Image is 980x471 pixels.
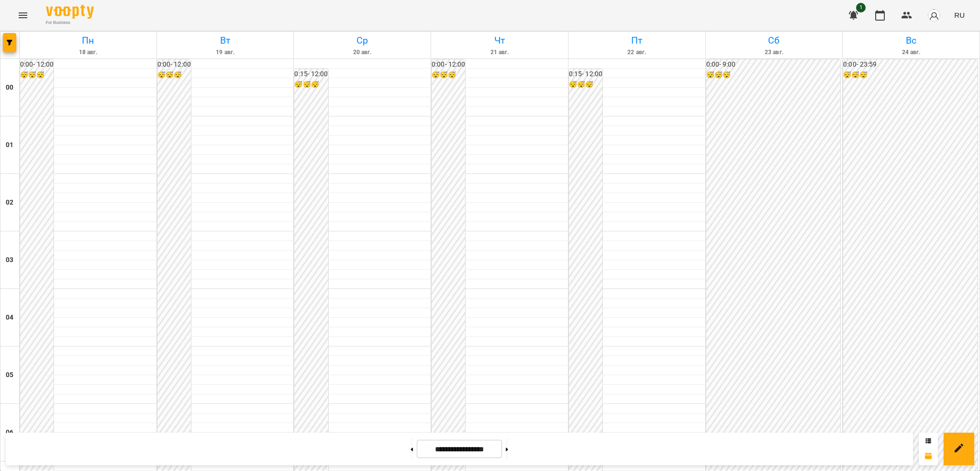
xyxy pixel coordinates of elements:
h6: Ср [295,33,429,48]
h6: 05 [6,370,13,380]
button: Menu [11,4,34,27]
h6: 0:15 - 12:00 [569,69,602,80]
h6: 0:00 - 12:00 [157,59,191,70]
h6: 😴😴😴 [706,70,841,80]
h6: 24 авг. [844,48,978,57]
h6: Чт [433,33,567,48]
span: RU [954,10,965,20]
h6: 23 авг. [707,48,841,57]
h6: 😴😴😴 [157,70,191,80]
span: For Business [46,20,94,26]
h6: 00 [6,82,13,93]
h6: 😴😴😴 [843,70,978,80]
h6: 19 авг. [158,48,292,57]
h6: 😴😴😴 [569,80,602,90]
span: 1 [856,3,866,12]
h6: Сб [707,33,841,48]
h6: 04 [6,312,13,323]
h6: 21 авг. [433,48,567,57]
h6: 22 авг. [570,48,704,57]
h6: Вс [844,33,978,48]
h6: 0:00 - 12:00 [432,59,465,70]
h6: 0:15 - 12:00 [294,69,328,80]
h6: 18 авг. [21,48,155,57]
img: Voopty Logo [46,5,94,19]
h6: Пт [570,33,704,48]
h6: 😴😴😴 [20,70,54,80]
h6: 01 [6,140,13,150]
button: RU [950,6,969,24]
h6: 0:00 - 23:59 [843,59,978,70]
h6: 03 [6,255,13,265]
h6: 02 [6,197,13,208]
h6: 😴😴😴 [294,80,328,90]
h6: 😴😴😴 [432,70,465,80]
h6: Пн [21,33,155,48]
h6: 0:00 - 12:00 [20,59,54,70]
h6: Вт [158,33,292,48]
h6: 0:00 - 9:00 [706,59,841,70]
img: avatar_s.png [927,9,941,22]
h6: 20 авг. [295,48,429,57]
